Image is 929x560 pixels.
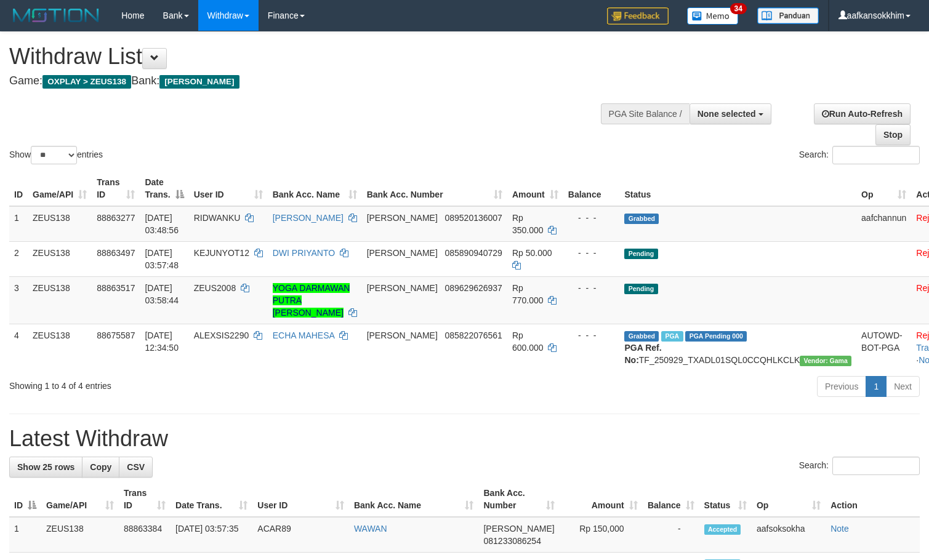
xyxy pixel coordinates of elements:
td: [DATE] 03:57:35 [171,517,252,553]
a: CSV [119,457,153,478]
label: Search: [799,457,920,475]
td: - [643,517,699,553]
th: Game/API: activate to sort column ascending [28,171,92,206]
a: ECHA MAHESA [273,330,334,340]
th: Balance: activate to sort column ascending [643,482,699,517]
th: Trans ID: activate to sort column ascending [92,171,140,206]
label: Search: [799,146,920,164]
th: Status [619,171,856,206]
span: Copy 089629626937 to clipboard [444,283,502,293]
td: 2 [9,241,28,276]
span: Copy 085890940729 to clipboard [444,248,502,258]
th: Action [826,482,920,517]
th: Date Trans.: activate to sort column ascending [171,482,252,517]
th: Bank Acc. Name: activate to sort column ascending [349,482,479,517]
th: Game/API: activate to sort column ascending [41,482,119,517]
a: Previous [817,376,866,397]
td: 1 [9,206,28,242]
span: Copy [90,462,111,472]
b: PGA Ref. No: [624,343,661,365]
td: AUTOWD-BOT-PGA [856,324,911,371]
span: ALEXSIS2290 [194,330,249,340]
span: Grabbed [624,214,659,224]
div: - - - [568,247,615,259]
th: User ID: activate to sort column ascending [189,171,268,206]
span: [PERSON_NAME] [367,283,438,293]
a: Show 25 rows [9,457,82,478]
div: - - - [568,282,615,294]
td: ACAR89 [252,517,349,553]
span: Accepted [704,524,741,535]
th: User ID: activate to sort column ascending [252,482,349,517]
span: 34 [730,3,747,14]
span: 88863277 [97,213,135,223]
th: Op: activate to sort column ascending [752,482,826,517]
a: Note [830,524,849,534]
span: Rp 350.000 [512,213,544,235]
th: Amount: activate to sort column ascending [560,482,642,517]
span: Rp 50.000 [512,248,552,258]
a: DWI PRIYANTO [273,248,335,258]
td: 1 [9,517,41,553]
th: Op: activate to sort column ascending [856,171,911,206]
td: ZEUS138 [28,324,92,371]
span: Marked by aafpengsreynich [661,331,683,342]
img: MOTION_logo.png [9,6,103,25]
td: ZEUS138 [28,241,92,276]
span: CSV [127,462,145,472]
a: [PERSON_NAME] [273,213,344,223]
span: Copy 081233086254 to clipboard [483,536,541,546]
a: YOGA DARMAWAN PUTRA [PERSON_NAME] [273,283,350,318]
a: 1 [866,376,887,397]
span: KEJUNYOT12 [194,248,249,258]
span: Copy 085822076561 to clipboard [444,330,502,340]
td: 4 [9,324,28,371]
span: ZEUS2008 [194,283,236,293]
select: Showentries [31,146,77,164]
span: RIDWANKU [194,213,241,223]
td: ZEUS138 [41,517,119,553]
th: Bank Acc. Name: activate to sort column ascending [268,171,362,206]
span: Rp 770.000 [512,283,544,305]
span: None selected [698,109,756,119]
span: Grabbed [624,331,659,342]
a: Next [886,376,920,397]
h4: Game: Bank: [9,75,607,87]
span: [PERSON_NAME] [367,213,438,223]
span: [DATE] 12:34:50 [145,330,179,353]
th: Amount: activate to sort column ascending [507,171,563,206]
div: - - - [568,212,615,224]
label: Show entries [9,146,103,164]
a: WAWAN [354,524,387,534]
span: [PERSON_NAME] [367,330,438,340]
h1: Withdraw List [9,44,607,69]
span: [DATE] 03:48:56 [145,213,179,235]
span: Vendor URL: https://trx31.1velocity.biz [800,356,851,366]
span: [PERSON_NAME] [367,248,438,258]
span: OXPLAY > ZEUS138 [42,75,131,89]
span: Show 25 rows [17,462,74,472]
th: ID [9,171,28,206]
button: None selected [690,103,771,124]
h1: Latest Withdraw [9,426,920,451]
th: ID: activate to sort column descending [9,482,41,517]
td: ZEUS138 [28,276,92,324]
td: ZEUS138 [28,206,92,242]
th: Bank Acc. Number: activate to sort column ascending [362,171,507,206]
span: 88675587 [97,330,135,340]
th: Bank Acc. Number: activate to sort column ascending [478,482,560,517]
span: Copy 089520136007 to clipboard [444,213,502,223]
th: Balance [563,171,620,206]
th: Trans ID: activate to sort column ascending [119,482,171,517]
td: aafsoksokha [752,517,826,553]
span: Pending [624,249,658,259]
td: 88863384 [119,517,171,553]
th: Status: activate to sort column ascending [699,482,752,517]
span: 88863517 [97,283,135,293]
input: Search: [832,146,920,164]
span: 88863497 [97,248,135,258]
a: Stop [875,124,911,145]
td: Rp 150,000 [560,517,642,553]
td: aafchannun [856,206,911,242]
div: - - - [568,329,615,342]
